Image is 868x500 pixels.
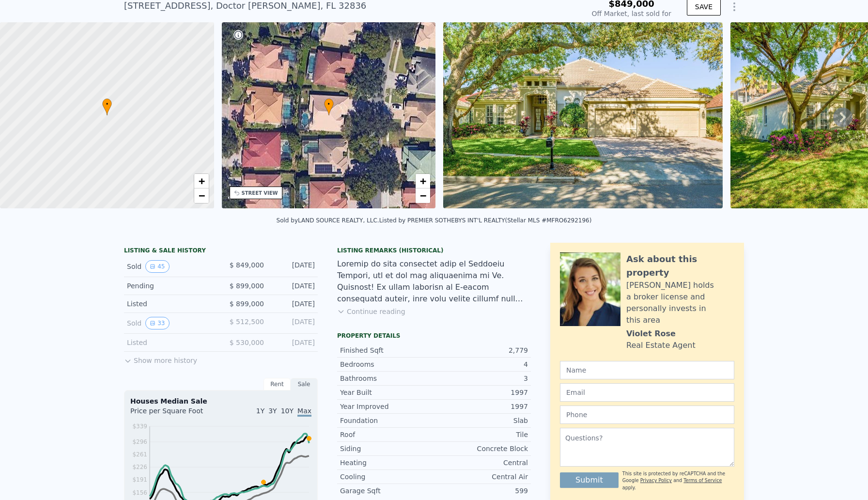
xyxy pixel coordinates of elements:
div: Year Built [340,388,434,397]
div: [PERSON_NAME] holds a broker license and personally invests in this area [626,280,734,326]
div: 4 [434,359,528,369]
div: Sale [291,378,318,391]
div: Garage Sqft [340,486,434,496]
span: $ 899,000 [230,300,264,308]
div: [DATE] [272,281,315,291]
div: • [324,98,334,115]
div: Listed [127,338,213,347]
div: [DATE] [272,317,315,329]
div: Bedrooms [340,359,434,369]
input: Phone [560,406,734,424]
span: 10Y [281,407,294,415]
div: Listed [127,299,213,309]
button: Submit [560,472,619,488]
span: + [420,175,426,187]
tspan: $339 [132,423,147,430]
div: Property details [337,332,531,340]
span: 3Y [268,407,277,415]
div: Bathrooms [340,374,434,383]
button: View historical data [145,317,169,329]
div: 3 [434,374,528,383]
span: 1Y [256,407,264,415]
a: Zoom out [194,188,209,203]
span: $ 530,000 [230,339,264,346]
div: Sold by LAND SOURCE REALTY, LLC . [277,217,379,224]
a: Zoom in [416,174,430,188]
tspan: $191 [132,476,147,483]
span: − [420,189,426,202]
div: [DATE] [272,260,315,273]
div: STREET VIEW [242,189,278,197]
span: − [198,189,204,202]
div: • [102,98,112,115]
div: [DATE] [272,299,315,309]
span: $ 849,000 [230,261,264,269]
button: Continue reading [337,307,405,316]
div: 2,779 [434,345,528,355]
div: Finished Sqft [340,345,434,355]
div: Violet Rose [626,328,676,340]
div: Siding [340,444,434,453]
div: Rent [263,378,291,391]
span: $ 512,500 [230,318,264,326]
div: Sold [127,260,213,273]
span: + [198,175,204,187]
tspan: $296 [132,438,147,445]
div: Foundation [340,416,434,425]
a: Privacy Policy [640,478,672,483]
div: Off Market, last sold for [592,9,671,18]
a: Zoom out [416,188,430,203]
div: Ask about this property [626,252,734,280]
img: Sale: 147593904 Parcel: 46785189 [443,22,723,208]
div: Price per Square Foot [130,406,221,422]
div: 1997 [434,402,528,411]
span: $ 899,000 [230,282,264,290]
span: Max [297,407,311,417]
div: Slab [434,416,528,425]
div: Central Air [434,472,528,482]
tspan: $261 [132,451,147,458]
a: Terms of Service [683,478,722,483]
div: LISTING & SALE HISTORY [124,247,318,256]
input: Email [560,383,734,402]
div: This site is protected by reCAPTCHA and the Google and apply. [622,470,734,491]
div: Roof [340,430,434,439]
div: Tile [434,430,528,439]
span: • [324,100,334,109]
div: Real Estate Agent [626,340,696,351]
div: [DATE] [272,338,315,347]
div: Listed by PREMIER SOTHEBYS INT'L REALTY (Stellar MLS #MFRO6292196) [379,217,592,224]
a: Zoom in [194,174,209,188]
div: Year Improved [340,402,434,411]
div: Listing Remarks (Historical) [337,247,531,254]
span: • [102,100,112,109]
div: Loremip do sita consectet adip el Seddoeiu Tempori, utl et dol mag aliquaenima mi Ve. Quisnost! E... [337,258,531,305]
input: Name [560,361,734,379]
div: Pending [127,281,213,291]
div: 599 [434,486,528,496]
div: Heating [340,458,434,468]
button: Show more history [124,352,197,365]
tspan: $156 [132,489,147,496]
div: Houses Median Sale [130,396,311,406]
div: Cooling [340,472,434,482]
div: Concrete Block [434,444,528,453]
div: 1997 [434,388,528,397]
div: Sold [127,317,213,329]
tspan: $226 [132,464,147,470]
div: Central [434,458,528,468]
button: View historical data [145,260,169,273]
